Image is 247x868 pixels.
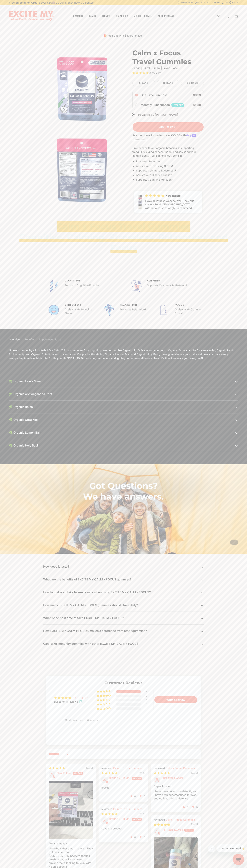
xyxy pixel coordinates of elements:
span: down [138,834,144,840]
button: How EXCITE MY CALM x FOCUS makes a difference from other gummies? [43,625,204,637]
span: Unleash tranquility with a twist! Our Calm X Focus gummies fuse organic powerhouses like Organic ... [9,349,234,360]
span: Cognitive, [19,232,64,242]
p: Promotes Relaxation† [120,308,146,311]
p: Focus [175,303,204,307]
p: Cognitive [65,279,102,283]
div: Average rating is 5.00 stars [54,696,89,700]
img: Calm x Focus Travel Gummies [43,129,123,209]
img: Calm x Focus Travel Gummies [43,49,123,129]
a: Calm x Focus Gummies [166,767,195,770]
span: [DATE] [191,771,198,774]
p: Assists with Clarity & Focus† [175,308,204,315]
p: 🎁 Free Gift with $30 Purchase [43,34,202,38]
span: Outdoor [116,15,128,18]
span: [PERSON_NAME] [162,777,183,780]
button: 🌿 Organic Lemon Balm [9,426,238,439]
strong: Free Shipping on Orders over $50 [9,1,52,4]
iframe: Message from company [216,844,244,852]
p: Love the product. [101,827,145,830]
button: [GEOGRAPHIC_DATA] ([GEOGRAPHIC_DATA] $) [175,1,241,4]
span: Gummies [72,15,83,18]
iframe: Button to launch messaging window [233,854,244,865]
a: Outdoor [113,5,131,27]
h2: Customer Reviews [49,680,198,685]
p: Stressless [65,303,94,307]
span: 5 star review [49,767,65,770]
img: Verified Checkmark [79,700,82,703]
span: 5 star review [101,772,118,775]
p: Relaxation [120,303,146,307]
div: Customer photos & videos [65,718,178,722]
button: How long does it take to see results when using EXCITE MY CALM x FOCUS? [43,586,204,599]
a: Serums [99,5,113,27]
button: Add to Cart [132,122,204,132]
span: How can we help? 👋 [2,3,29,5]
div: 100% (8) reviews with 5 star rating [97,690,111,693]
button: What is the best time to take EXCITE MY CALM x FOCUS? [43,612,204,624]
p: 📦 90 Day Money Back Guarentee [9,1,94,5]
span: down [138,793,144,799]
a: Powered by [PERSON_NAME] [138,113,178,117]
span: [DATE] [139,771,145,774]
button: Benefits [25,335,35,344]
button: Supplement Facts [39,335,61,344]
span: up [128,834,134,840]
a: Gummies [70,5,86,27]
p: I have been taking consistently and I have been super focused for work and noticed a big difference [154,790,198,800]
a: 5.00 out of 5 [73,697,89,700]
span: 8 reviews [149,71,161,74]
select: Sort dropdown [49,751,70,758]
span: Balms [89,15,96,18]
span: 5 star review [154,772,170,775]
p: Supports Calmness & Alertness† [147,283,187,287]
span: Stressless, [109,232,156,242]
span: 0 [144,836,145,839]
span: Dive deep with our organic botanicals: supporting tranquility, aiding concentration, and assistin... [132,146,196,157]
span: Serums [102,15,111,18]
span: Gummies [148,221,190,232]
span: up [181,804,187,810]
h1: Calm x Focus Travel Gummies [132,49,201,66]
li: Assists with Reducing Stress† [136,164,204,168]
a: Calm x Focus Gummies [113,767,142,770]
a: Calm x Focus Gummies [166,818,195,821]
span: $5.59 [193,103,201,107]
a: Write a review [154,696,197,703]
span: [DATE] [86,766,93,769]
span: 10 Days [163,81,173,84]
span: Travel [119,221,145,232]
span: and [211,232,228,242]
span: Calming, [67,232,107,242]
span: up [128,793,134,799]
li: Promotes Relaxation† [136,159,204,163]
button: How many EXCITE MY CALM x FOCUS gummies should I take daily? [43,599,204,612]
a: Balms [86,5,99,27]
span: [PERSON_NAME] [162,828,183,831]
span: 5.00 stars [132,71,149,74]
img: User picture [49,781,93,839]
b: Super focused [154,784,198,788]
p: love it [101,786,145,789]
button: 🌿 Organic Gotu Kola [9,413,238,426]
span: $6.99 [193,93,201,97]
span: 20% [173,104,183,106]
span: x [82,221,87,232]
p: Calming [147,279,187,283]
div: 8 [146,690,150,693]
p: Supports Cognitive Function† [65,283,102,287]
p: Assists with Reducing Stress† [65,308,94,315]
strong: Serving Size: [132,66,149,69]
a: Mission Driven [131,5,155,27]
span: [PERSON_NAME] [109,818,130,821]
span: 0 [187,806,188,809]
iframe: Close message [208,845,215,852]
b: My all time fav [49,842,93,845]
span: 30 Days [187,81,198,84]
span: [PERSON_NAME] [109,777,130,780]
